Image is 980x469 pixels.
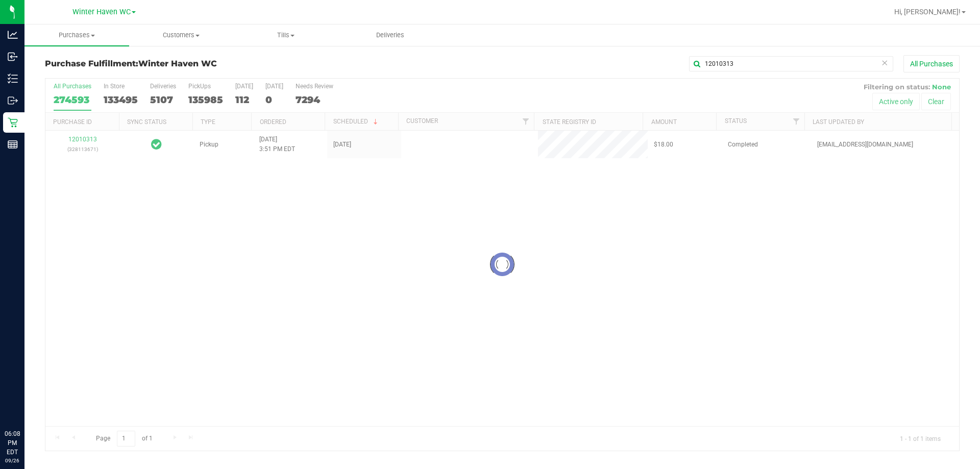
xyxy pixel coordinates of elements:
p: 06:08 PM EDT [5,429,20,457]
span: Winter Haven WC [138,59,217,68]
a: Deliveries [338,24,443,46]
span: Deliveries [362,31,418,40]
a: Tills [234,24,338,46]
iframe: Resource center [10,387,41,418]
input: Search Purchase ID, Original ID, State Registry ID or Customer Name... [689,56,893,71]
p: 09/26 [5,457,20,464]
inline-svg: Outbound [8,95,18,106]
span: Winter Haven WC [72,8,131,16]
span: Customers [130,31,233,40]
span: Hi, [PERSON_NAME]! [894,8,961,16]
span: Purchases [24,31,129,40]
inline-svg: Inventory [8,73,18,84]
a: Customers [129,24,234,46]
span: Tills [234,31,338,40]
h3: Purchase Fulfillment: [45,59,350,68]
inline-svg: Retail [8,117,18,128]
span: Clear [881,56,888,69]
inline-svg: Inbound [8,52,18,62]
inline-svg: Reports [8,139,18,150]
a: Purchases [24,24,129,46]
button: All Purchases [903,55,960,72]
inline-svg: Analytics [8,30,18,40]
